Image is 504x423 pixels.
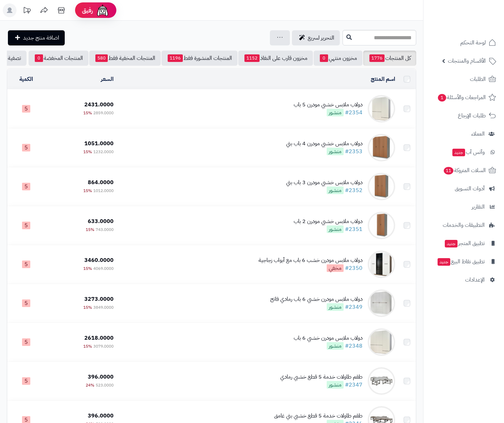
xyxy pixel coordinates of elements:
[168,54,183,62] span: 1196
[448,56,486,66] span: الأقسام والمنتجات
[320,54,328,62] span: 0
[101,75,114,83] a: السعر
[437,93,486,102] span: المراجعات والأسئلة
[88,373,114,381] span: 396.0000
[345,303,363,311] a: #2349
[82,6,93,14] span: رفيق
[22,377,30,385] span: 5
[368,289,395,317] img: دولاب ملابس مودرن خشبي 6 باب رمادي فاتح
[93,304,114,310] span: 3849.0000
[93,343,114,349] span: 3079.0000
[22,261,30,268] span: 5
[438,94,447,102] span: 1
[428,272,500,288] a: الإعدادات
[259,256,363,264] div: دولاب ملابس مودرن خشب 6 باب مع أبواب زجاجية
[314,51,363,66] a: مخزون منتهي0
[8,30,65,45] a: اضافة منتج جديد
[96,3,109,17] img: ai-face.png
[292,30,340,45] a: التحرير لسريع
[445,240,458,247] span: جديد
[369,54,385,62] span: 1776
[84,334,114,342] span: 2618.0000
[84,295,114,303] span: 3273.0000
[22,183,30,190] span: 5
[22,144,30,151] span: 5
[428,144,500,160] a: وآتس آبجديد
[88,217,114,225] span: 633.0000
[83,149,92,155] span: 15%
[428,253,500,270] a: تطبيق نقاط البيعجديد
[161,51,238,66] a: المنتجات المنشورة فقط1196
[294,101,363,109] div: دولاب ملابس خشبي مودرن 5 باب
[327,187,344,194] span: منشور
[280,373,363,381] div: طقم طاولات خدمة 5 قطع خشبي رمادي
[83,188,92,194] span: 15%
[238,51,313,66] a: مخزون قارب على النفاذ1152
[428,180,500,197] a: أدوات التسويق
[443,167,454,175] span: 11
[345,342,363,350] a: #2348
[327,148,344,155] span: منشور
[93,265,114,272] span: 4069.0000
[308,34,334,42] span: التحرير لسريع
[327,342,344,350] span: منشور
[345,225,363,233] a: #2351
[371,75,395,83] a: اسم المنتج
[428,107,500,124] a: طلبات الإرجاع
[428,217,500,233] a: التطبيقات والخدمات
[428,199,500,215] a: التقارير
[368,328,395,356] img: دولاب ملابس مودرن خشبي 6 باب
[327,381,344,389] span: منشور
[428,126,500,142] a: العملاء
[89,51,161,66] a: المنتجات المخفية فقط580
[327,109,344,116] span: منشور
[368,367,395,395] img: طقم طاولات خدمة 5 قطع خشبي رمادي
[470,74,486,84] span: الطلبات
[83,265,92,272] span: 15%
[428,34,500,51] a: لوحة التحكم
[458,111,486,120] span: طلبات الإرجاع
[23,34,59,42] span: اضافة منتج جديد
[471,129,485,139] span: العملاء
[345,147,363,156] a: #2353
[368,173,395,200] img: دولاب ملابس خشبي مودرن 3 باب بني
[88,412,114,420] span: 396.0000
[244,54,260,62] span: 1152
[363,51,416,66] a: كل المنتجات1776
[428,71,500,87] a: الطلبات
[286,179,363,187] div: دولاب ملابس خشبي مودرن 3 باب بني
[457,5,497,20] img: logo-2.png
[327,225,344,233] span: منشور
[444,239,485,248] span: تطبيق المتجر
[345,108,363,117] a: #2354
[29,51,88,66] a: المنتجات المخفضة0
[294,218,363,225] div: دولاب ملابس خشبي مودرن 2 باب
[327,264,344,272] span: مخفي
[452,147,485,157] span: وآتس آب
[443,166,486,175] span: السلات المتروكة
[88,178,114,187] span: 864.0000
[22,105,30,113] span: 5
[368,251,395,278] img: دولاب ملابس مودرن خشب 6 باب مع أبواب زجاجية
[327,303,344,311] span: منشور
[460,38,486,47] span: لوحة التحكم
[294,334,363,342] div: دولاب ملابس مودرن خشبي 6 باب
[368,212,395,239] img: دولاب ملابس خشبي مودرن 2 باب
[443,220,485,230] span: التطبيقات والخدمات
[455,184,485,193] span: أدوات التسويق
[83,110,92,116] span: 15%
[368,95,395,123] img: دولاب ملابس خشبي مودرن 5 باب
[22,222,30,229] span: 5
[428,235,500,252] a: تطبيق المتجرجديد
[93,110,114,116] span: 2859.0000
[93,149,114,155] span: 1232.0000
[96,382,114,388] span: 523.0000
[83,343,92,349] span: 15%
[83,304,92,310] span: 15%
[93,188,114,194] span: 1012.0000
[274,412,363,420] div: طقم طاولات خدمة 5 قطع خشبي بني غامق
[86,382,94,388] span: 24%
[96,226,114,233] span: 743.0000
[437,257,485,266] span: تطبيق نقاط البيع
[84,256,114,264] span: 3460.0000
